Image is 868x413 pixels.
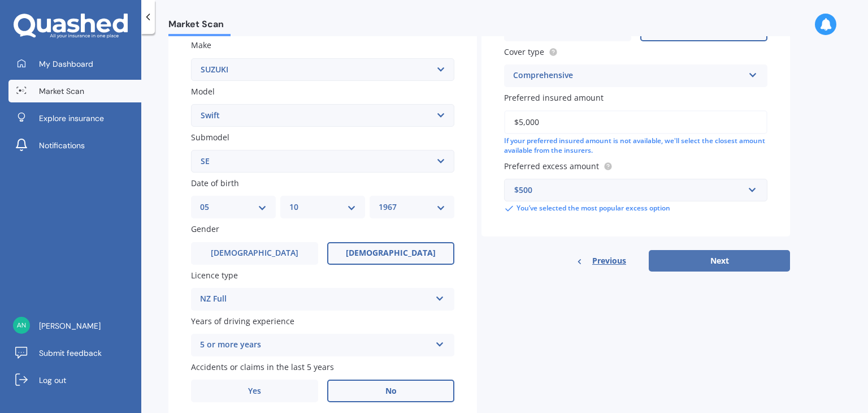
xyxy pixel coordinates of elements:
div: NZ Full [200,292,431,306]
input: Enter amount [504,110,767,134]
span: Market Scan [39,85,84,97]
span: Accidents or claims in the last 5 years [191,362,334,372]
div: Comprehensive [513,69,744,83]
div: You’ve selected the most popular excess option [504,204,767,214]
span: Log out [39,375,66,386]
span: Notifications [39,140,85,151]
span: Model [191,86,215,97]
div: If your preferred insured amount is not available, we'll select the closest amount available from... [504,136,767,156]
span: Make [191,40,211,51]
div: 5 or more years [200,338,431,352]
button: Next [649,250,790,272]
div: $500 [514,184,744,196]
a: Market Scan [8,80,141,102]
span: Yes [248,386,261,396]
span: Explore insurance [39,113,104,124]
span: No [385,386,397,396]
a: Submit feedback [8,342,141,364]
a: [PERSON_NAME] [8,315,141,337]
span: [DEMOGRAPHIC_DATA] [211,248,298,258]
span: Gender [191,224,219,235]
a: Explore insurance [8,107,141,130]
span: Cover type [504,46,544,57]
span: Licence type [191,270,238,281]
span: Previous [592,252,626,269]
span: [DEMOGRAPHIC_DATA] [346,248,436,258]
a: Notifications [8,134,141,157]
a: My Dashboard [8,53,141,75]
span: Preferred excess amount [504,161,599,171]
span: Years of driving experience [191,316,294,326]
span: My Dashboard [39,58,93,70]
span: [PERSON_NAME] [39,320,101,332]
span: Submodel [191,132,229,143]
a: Log out [8,369,141,392]
span: Market Scan [168,19,231,34]
span: Preferred insured amount [504,92,604,103]
span: Date of birth [191,178,239,188]
img: 71f94544b7bad0c092a3f739354ff7bd [13,317,30,334]
span: Submit feedback [39,347,102,359]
